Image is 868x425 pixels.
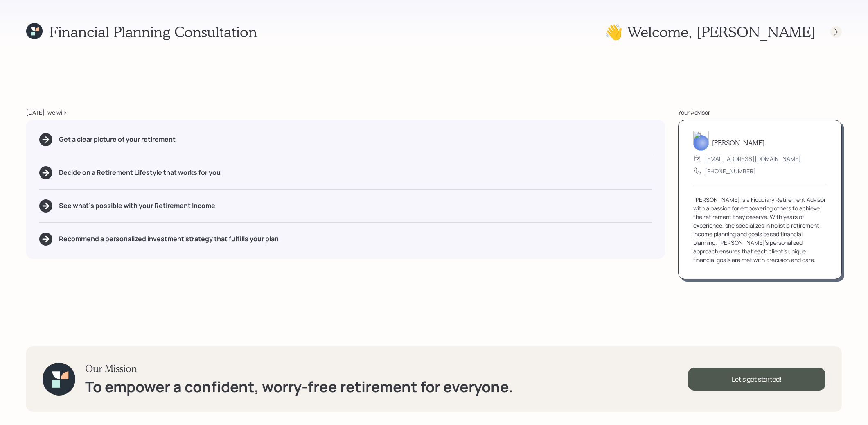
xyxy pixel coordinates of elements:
[59,169,221,176] h5: Decide on a Retirement Lifestyle that works for you
[705,154,801,163] div: [EMAIL_ADDRESS][DOMAIN_NAME]
[693,195,827,264] div: [PERSON_NAME] is a Fiduciary Retirement Advisor with a passion for empowering others to achieve t...
[59,136,176,143] h5: Get a clear picture of your retirement
[604,23,816,41] h1: 👋 Welcome , [PERSON_NAME]
[59,202,215,210] h5: See what's possible with your Retirement Income
[59,235,279,243] h5: Recommend a personalized investment strategy that fulfills your plan
[26,108,665,117] div: [DATE], we will:
[85,363,513,375] h3: Our Mission
[688,368,825,391] div: Let's get started!
[705,167,756,175] div: [PHONE_NUMBER]
[85,378,513,396] h1: To empower a confident, worry-free retirement for everyone.
[693,131,709,151] img: treva-nostdahl-headshot.png
[678,108,842,117] div: Your Advisor
[49,23,257,41] h1: Financial Planning Consultation
[712,139,764,147] h5: [PERSON_NAME]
